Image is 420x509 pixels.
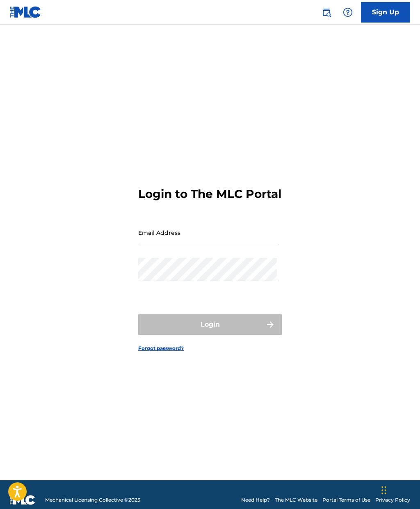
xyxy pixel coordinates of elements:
[275,496,317,504] a: The MLC Website
[375,496,410,504] a: Privacy Policy
[318,4,335,20] a: Public Search
[379,470,420,509] iframe: Chat Widget
[322,7,331,17] img: search
[322,496,370,504] a: Portal Terms of Use
[138,345,184,352] a: Forgot password?
[381,478,386,502] div: Drag
[10,6,41,18] img: MLC Logo
[340,4,356,20] div: Help
[241,496,270,504] a: Need Help?
[361,2,410,23] a: Sign Up
[10,495,35,505] img: logo
[343,7,353,17] img: help
[45,496,140,504] span: Mechanical Licensing Collective © 2025
[138,187,281,201] h3: Login to The MLC Portal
